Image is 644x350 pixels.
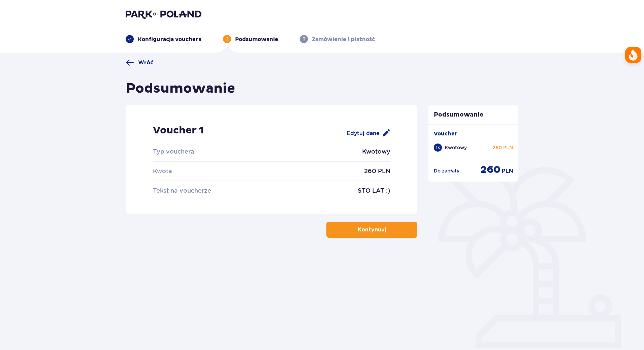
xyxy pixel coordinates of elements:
[303,36,305,42] p: 3
[445,144,467,151] p: Kwotowy
[300,35,375,43] div: 3Zamówienie i płatność
[223,35,278,43] div: 2Podsumowanie
[480,163,501,176] span: 260
[358,187,390,195] p: STO LAT :)
[326,222,417,238] button: Kontynuuj
[502,167,513,175] span: PLN
[235,36,278,43] p: Podsumowanie
[153,148,271,156] p: Typ vouchera
[126,59,154,67] a: Wróć
[153,187,232,195] p: Tekst na voucherze
[138,59,154,66] span: Wróć
[271,148,390,156] p: Kwotowy
[226,36,228,42] p: 2
[126,80,235,97] h1: Podsumowanie
[492,144,513,151] p: 260 PLN
[434,167,461,174] p: Do zapłaty :
[271,167,390,175] p: 260 PLN
[126,9,201,19] img: Park of Poland logo
[347,129,390,137] div: Edytuj dane
[153,124,271,142] p: Voucher 1
[358,226,386,233] p: Kontynuuj
[434,144,442,152] div: 1 x
[434,130,457,137] p: Voucher
[312,36,375,43] p: Zamówienie i płatność
[153,167,271,175] p: Kwota
[126,35,201,43] div: Konfiguracja vouchera
[428,111,519,119] p: Podsumowanie
[138,36,201,43] p: Konfiguracja vouchera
